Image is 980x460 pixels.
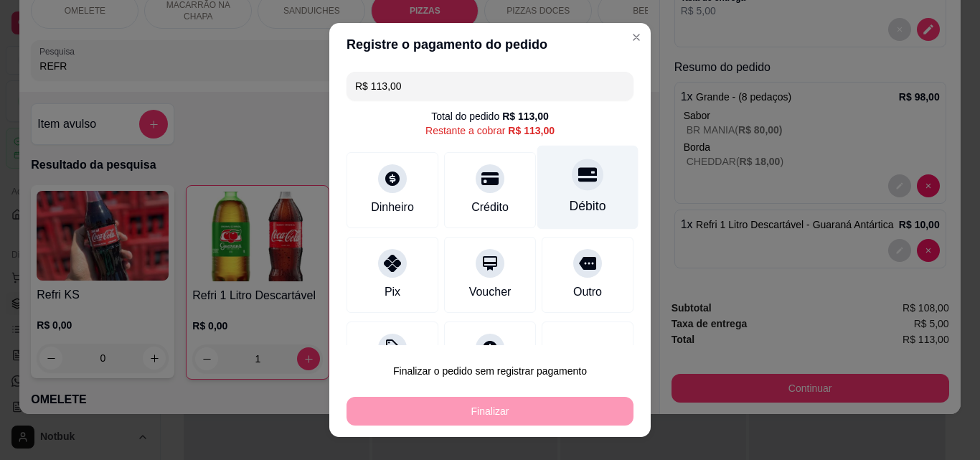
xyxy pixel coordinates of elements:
[570,197,606,215] div: Débito
[425,123,555,138] div: Restante a cobrar
[625,26,648,49] button: Close
[329,23,651,66] header: Registre o pagamento do pedido
[385,283,400,301] div: Pix
[471,199,509,216] div: Crédito
[347,357,633,385] button: Finalizar o pedido sem registrar pagamento
[371,199,414,216] div: Dinheiro
[431,109,549,123] div: Total do pedido
[355,72,625,100] input: Ex.: hambúrguer de cordeiro
[573,283,602,301] div: Outro
[508,123,555,138] div: R$ 113,00
[469,283,512,301] div: Voucher
[502,109,549,123] div: R$ 113,00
